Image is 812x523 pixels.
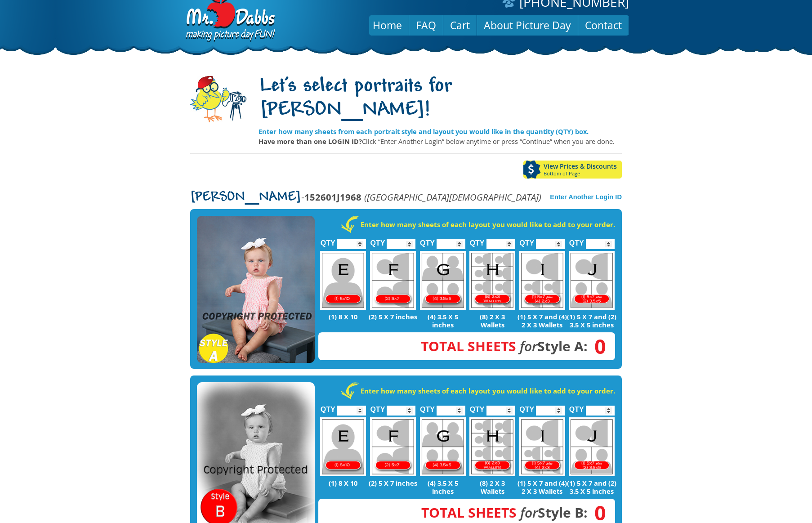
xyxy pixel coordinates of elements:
p: (1) 5 X 7 and (2) 3.5 X 5 inches [567,313,617,329]
span: Total Sheets [421,503,517,522]
a: Enter Another Login ID [550,193,622,201]
label: QTY [420,396,435,418]
label: QTY [370,396,385,418]
p: - [190,192,541,202]
span: Bottom of Page [544,171,622,176]
a: Cart [443,14,477,36]
span: Total Sheets [421,337,516,355]
strong: Enter how many sheets of each layout you would like to add to your order. [361,386,615,395]
label: QTY [519,229,534,251]
label: QTY [569,396,584,418]
label: QTY [569,229,584,251]
a: Home [366,14,409,36]
p: (2) 5 X 7 inches [368,479,418,487]
img: F [370,251,416,310]
strong: Enter how many sheets from each portrait style and layout you would like in the quantity (QTY) box. [259,127,589,136]
label: QTY [519,396,534,418]
a: Contact [578,14,629,36]
p: (1) 5 X 7 and (4) 2 X 3 Wallets [517,479,567,495]
img: STYLE A [197,216,315,363]
label: QTY [470,229,485,251]
span: 0 [588,341,606,351]
strong: Have more than one LOGIN ID? [259,137,362,146]
a: About Picture Day [477,14,578,36]
p: (8) 2 X 3 Wallets [468,313,518,329]
strong: 152601J1968 [304,191,361,203]
a: View Prices & DiscountsBottom of Page [523,161,622,179]
p: (1) 8 X 10 [318,479,368,487]
label: QTY [321,396,335,418]
em: ([GEOGRAPHIC_DATA][DEMOGRAPHIC_DATA]) [364,191,541,203]
img: I [519,251,565,310]
label: QTY [370,229,385,251]
img: F [370,417,416,476]
img: J [569,417,615,476]
p: (4) 3.5 X 5 inches [418,479,468,495]
img: H [469,417,515,476]
img: I [519,417,565,476]
p: (4) 3.5 X 5 inches [418,313,468,329]
img: G [420,251,466,310]
label: QTY [470,396,485,418]
em: for [520,503,538,522]
p: Click “Enter Another Login” below anytime or press “Continue” when you are done. [259,136,622,146]
label: QTY [321,229,335,251]
strong: Enter how many sheets of each layout you would like to add to your order. [361,220,615,229]
img: H [469,251,515,310]
em: for [520,337,537,355]
img: J [569,251,615,310]
label: QTY [420,229,435,251]
span: [PERSON_NAME] [190,190,301,205]
p: (1) 8 X 10 [318,313,368,321]
span: 0 [588,508,606,518]
p: (8) 2 X 3 Wallets [468,479,518,495]
h1: Let's select portraits for [PERSON_NAME]! [259,75,622,123]
p: (1) 5 X 7 and (4) 2 X 3 Wallets [517,313,567,329]
p: (2) 5 X 7 inches [368,313,418,321]
img: G [420,417,466,476]
strong: Style B: [421,503,588,522]
img: camera-mascot [190,76,246,122]
a: FAQ [409,14,443,36]
strong: Style A: [421,337,588,355]
img: E [320,251,366,310]
p: (1) 5 X 7 and (2) 3.5 X 5 inches [567,479,617,495]
img: E [320,417,366,476]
